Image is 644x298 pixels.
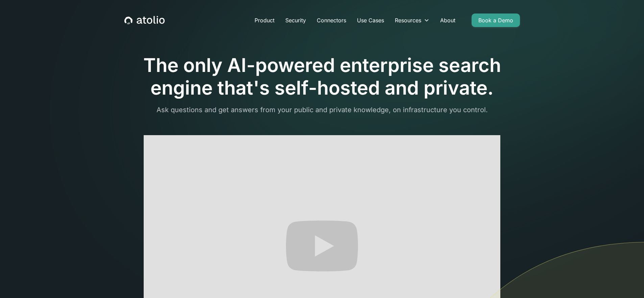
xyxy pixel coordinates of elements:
[124,54,520,99] h1: The only AI-powered enterprise search engine that's self-hosted and private.
[435,14,461,27] a: About
[472,14,520,27] a: Book a Demo
[124,105,520,115] p: Ask questions and get answers from your public and private knowledge, on infrastructure you control.
[395,16,421,24] div: Resources
[389,14,435,27] div: Resources
[352,14,389,27] a: Use Cases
